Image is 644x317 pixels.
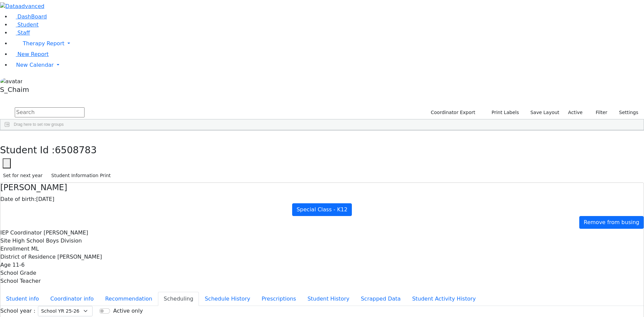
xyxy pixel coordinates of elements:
button: Student History [302,292,355,306]
span: High School Boys Division [12,237,82,244]
button: Scrapped Data [355,292,407,306]
span: New Calendar [16,62,54,68]
a: New Report [11,51,49,57]
button: Prescriptions [256,292,302,306]
input: Search [15,107,85,117]
label: School year : [0,307,35,315]
button: Save Layout [527,107,562,118]
a: DashBoard [11,13,47,20]
label: Active [565,107,586,118]
button: Filter [587,107,610,118]
button: Settings [610,107,641,118]
label: Date of birth: [0,195,36,203]
button: Student info [0,292,45,306]
a: Therapy Report [11,37,644,50]
span: 6508783 [55,145,97,156]
span: [PERSON_NAME] [57,254,102,260]
span: 11-6 [12,262,24,268]
button: Coordinator Export [426,107,478,118]
span: Therapy Report [23,40,64,47]
label: Age [0,261,11,269]
button: Student Activity History [407,292,482,306]
button: Recommendation [99,292,158,306]
span: [PERSON_NAME] [44,229,88,236]
label: Enrollment [0,245,30,253]
label: District of Residence [0,253,56,261]
label: Active only [113,307,143,315]
button: Student Information Print [48,170,114,181]
button: Print Labels [484,107,522,118]
a: New Calendar [11,58,644,72]
button: Coordinator info [45,292,99,306]
span: Student [17,21,39,28]
span: DashBoard [17,13,47,20]
label: IEP Coordinator [0,229,42,237]
span: Staff [17,30,30,36]
label: School Grade [0,269,36,277]
button: Schedule History [199,292,256,306]
span: New Report [17,51,49,57]
label: School Teacher [0,277,41,285]
a: Special Class - K12 [292,203,352,216]
h4: [PERSON_NAME] [0,183,644,193]
a: Staff [11,30,30,36]
span: ML [31,246,39,252]
div: [DATE] [0,195,644,203]
label: Site [0,237,11,245]
span: Remove from busing [584,219,639,225]
a: Remove from busing [579,216,644,229]
a: Student [11,21,39,28]
span: Drag here to set row groups [14,122,64,127]
button: Scheduling [158,292,199,306]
